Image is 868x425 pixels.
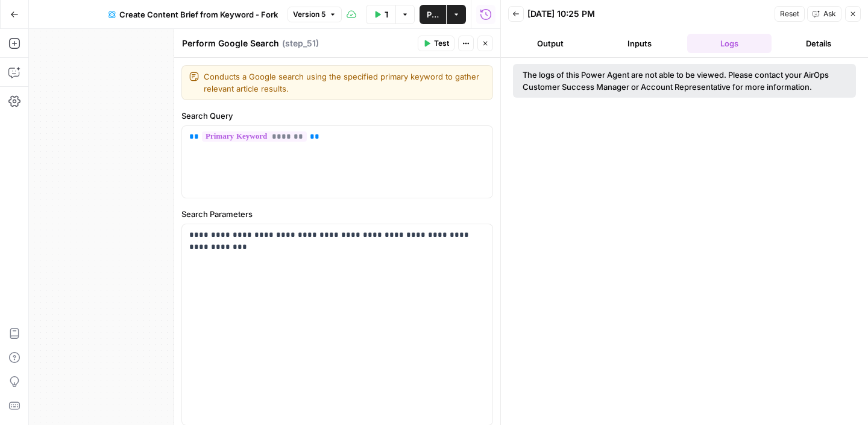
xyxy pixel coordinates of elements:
[418,36,454,51] button: Test
[420,5,446,24] button: Publish
[434,38,449,49] span: Test
[597,34,682,53] button: Inputs
[293,9,325,20] span: Version 5
[385,8,388,20] span: Test Workflow
[687,34,772,53] button: Logs
[119,8,278,20] span: Create Content Brief from Keyword - Fork
[366,5,395,24] button: Test Workflow
[101,5,285,24] button: Create Content Brief from Keyword - Fork
[204,71,485,95] textarea: Conducts a Google search using the specified primary keyword to gather relevant article results.
[780,8,799,19] span: Reset
[776,34,861,53] button: Details
[508,34,593,53] button: Output
[181,110,493,122] label: Search Query
[823,8,836,19] span: Ask
[775,6,805,22] button: Reset
[288,7,342,22] button: Version 5
[523,69,846,93] div: The logs of this Power Agent are not able to be viewed. Please contact your AirOps Customer Succe...
[282,37,319,49] span: ( step_51 )
[427,8,439,20] span: Publish
[807,6,841,22] button: Ask
[182,37,279,49] textarea: Perform Google Search
[181,208,493,220] label: Search Parameters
